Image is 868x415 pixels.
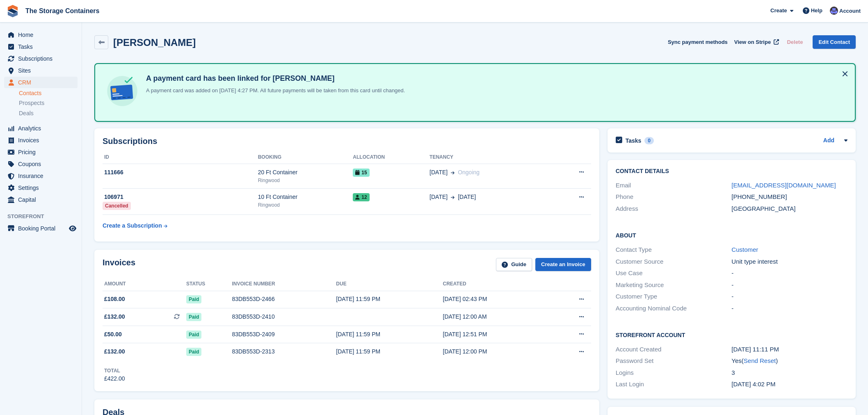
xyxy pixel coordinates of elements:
[186,331,201,339] span: Paid
[616,368,732,378] div: Logins
[18,223,67,234] span: Booking Portal
[443,278,550,291] th: Created
[616,181,732,190] div: Email
[4,29,78,41] a: menu
[232,330,336,339] div: 83DB553D-2409
[143,87,405,95] p: A payment card was added on [DATE] 4:27 PM. All future payments will be taken from this card unti...
[19,109,78,118] a: Deals
[742,357,778,364] span: ( )
[103,258,135,271] h2: Invoices
[616,204,732,214] div: Address
[4,65,78,76] a: menu
[4,170,78,182] a: menu
[744,357,776,364] a: Send Reset
[616,331,847,339] h2: Storefront Account
[616,304,732,313] div: Accounting Nominal Code
[443,347,550,356] div: [DATE] 12:00 PM
[103,221,162,230] div: Create a Subscription
[258,151,353,164] th: Booking
[616,380,732,389] div: Last Login
[668,35,728,49] button: Sync payment methods
[731,356,847,366] div: Yes
[18,170,67,182] span: Insurance
[258,193,353,201] div: 10 Ft Container
[616,168,847,175] h2: Contact Details
[535,258,591,271] a: Create an Invoice
[731,280,847,290] div: -
[68,223,78,233] a: Preview store
[232,278,336,291] th: Invoice number
[4,41,78,52] a: menu
[644,137,654,144] div: 0
[336,278,443,291] th: Due
[616,257,732,267] div: Customer Source
[104,347,125,356] span: £132.00
[103,193,258,201] div: 106971
[429,193,448,201] span: [DATE]
[443,330,550,339] div: [DATE] 12:51 PM
[18,29,67,41] span: Home
[731,35,781,49] a: View on Stripe
[616,292,732,301] div: Customer Type
[232,347,336,356] div: 83DB553D-2313
[496,258,532,271] a: Guide
[19,99,44,107] span: Prospects
[336,295,443,303] div: [DATE] 11:59 PM
[258,201,353,209] div: Ringwood
[103,202,131,210] div: Cancelled
[18,123,67,134] span: Analytics
[18,135,67,146] span: Invoices
[4,135,78,146] a: menu
[353,169,369,177] span: 15
[18,65,67,76] span: Sites
[353,193,369,201] span: 12
[458,193,476,201] span: [DATE]
[4,194,78,205] a: menu
[105,74,139,108] img: card-linked-ebf98d0992dc2aeb22e95c0e3c79077019eb2392cfd83c6a337811c24bc77127.svg
[616,245,732,255] div: Contact Type
[731,246,758,253] a: Customer
[731,292,847,301] div: -
[731,182,836,189] a: [EMAIL_ADDRESS][DOMAIN_NAME]
[103,218,167,233] a: Create a Subscription
[353,151,429,164] th: Allocation
[429,168,448,177] span: [DATE]
[4,158,78,170] a: menu
[19,99,78,107] a: Prospects
[626,137,642,144] h2: Tasks
[186,278,232,291] th: Status
[104,312,125,321] span: £132.00
[458,169,480,176] span: Ongoing
[4,53,78,64] a: menu
[258,168,353,177] div: 20 Ft Container
[103,278,186,291] th: Amount
[616,231,847,239] h2: About
[731,345,847,354] div: [DATE] 11:11 PM
[7,5,19,17] img: stora-icon-8386f47178a22dfd0bd8f6a31ec36ba5ce8667c1dd55bd0f319d3a0aa187defe.svg
[731,192,847,202] div: [PHONE_NUMBER]
[731,368,847,378] div: 3
[429,151,550,164] th: Tenancy
[103,137,591,146] h2: Subscriptions
[770,7,787,15] span: Create
[823,136,834,146] a: Add
[22,4,103,18] a: The Storage Containers
[616,345,732,354] div: Account Created
[830,7,838,15] img: Dan Excell
[232,312,336,321] div: 83DB553D-2410
[616,269,732,278] div: Use Case
[616,280,732,290] div: Marketing Source
[4,182,78,194] a: menu
[731,381,775,388] time: 2025-09-13 15:02:15 UTC
[18,146,67,158] span: Pricing
[18,194,67,205] span: Capital
[18,182,67,194] span: Settings
[103,151,258,164] th: ID
[19,109,34,117] span: Deals
[143,74,405,83] h4: A payment card has been linked for [PERSON_NAME]
[811,7,822,15] span: Help
[18,53,67,64] span: Subscriptions
[4,146,78,158] a: menu
[258,177,353,184] div: Ringwood
[104,367,125,374] div: Total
